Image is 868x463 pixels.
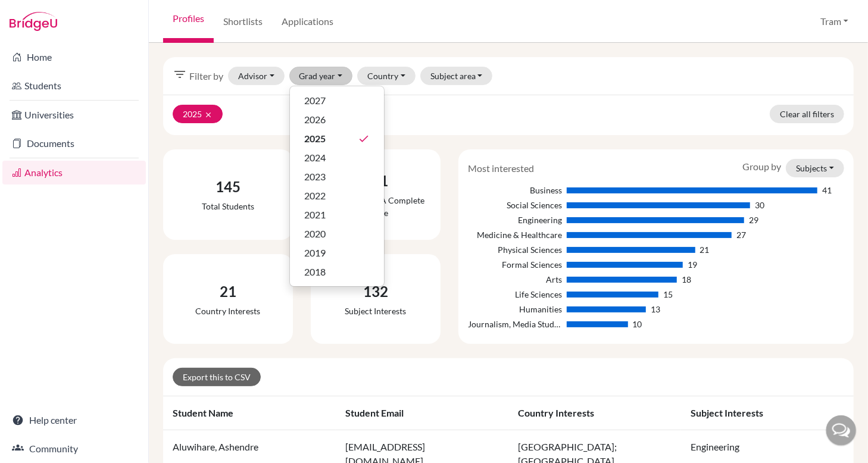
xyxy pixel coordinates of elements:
button: Tram [815,10,854,33]
a: Students [2,74,146,98]
div: 41 [822,184,832,196]
a: Universities [2,103,146,127]
button: 2025done [290,129,384,148]
button: 2026 [290,110,384,129]
th: Country interests [508,396,681,430]
span: 2018 [304,265,326,279]
div: Physical Sciences [468,243,562,256]
button: 2021 [290,205,384,224]
span: 2023 [304,170,326,184]
button: Grad year [289,67,353,85]
div: Medicine & Healthcare [468,229,562,241]
div: Engineering [468,214,562,226]
div: Formal Sciences [468,258,562,271]
div: Arts [468,273,562,286]
div: 21 [195,281,260,302]
div: Humanities [468,303,562,315]
span: 2020 [304,227,326,241]
span: 2024 [304,151,326,165]
div: 30 [755,199,764,211]
div: Total students [202,200,254,212]
div: 27 [736,229,746,241]
th: Student email [336,396,508,430]
span: 2027 [304,93,326,108]
button: Country [357,67,416,85]
i: filter_list [173,67,187,82]
span: 2022 [304,189,326,203]
div: Most interested [459,161,543,176]
div: Social Sciences [468,199,562,211]
div: Grad year [289,86,385,287]
div: 19 [688,258,697,271]
a: Export this to CSV [173,368,261,386]
div: 21 [700,243,710,256]
span: Help [27,8,51,19]
i: clear [204,111,213,119]
div: 13 [651,303,660,315]
button: Subject area [420,67,493,85]
div: 15 [663,288,673,301]
button: Advisor [228,67,285,85]
span: 2026 [304,112,326,127]
div: Business [468,184,562,196]
div: Group by [733,159,853,177]
div: Journalism, Media Studies & Communication [468,318,562,330]
div: 18 [682,273,691,286]
button: 2018 [290,262,384,281]
span: 2019 [304,246,326,260]
div: 145 [202,176,254,198]
div: Country interests [195,305,260,317]
button: 2023 [290,167,384,186]
span: 2021 [304,208,326,222]
button: 2027 [290,91,384,110]
button: 2019 [290,243,384,262]
a: Help center [2,408,146,432]
img: Bridge-U [10,12,57,31]
th: Subject interests [681,396,854,430]
div: Life Sciences [468,288,562,301]
a: Documents [2,132,146,155]
a: Clear all filters [770,105,844,123]
div: 10 [633,318,642,330]
div: Subject interests [345,305,406,317]
span: 2025 [304,132,326,146]
button: Subjects [786,159,844,177]
span: Filter by [189,69,223,83]
div: 29 [749,214,758,226]
i: done [358,133,370,145]
div: 132 [345,281,406,302]
a: Community [2,437,146,461]
a: Analytics [2,161,146,184]
a: Home [2,45,146,69]
button: 2025clear [173,105,223,123]
button: 2020 [290,224,384,243]
button: 2024 [290,148,384,167]
th: Student name [163,396,336,430]
button: 2022 [290,186,384,205]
